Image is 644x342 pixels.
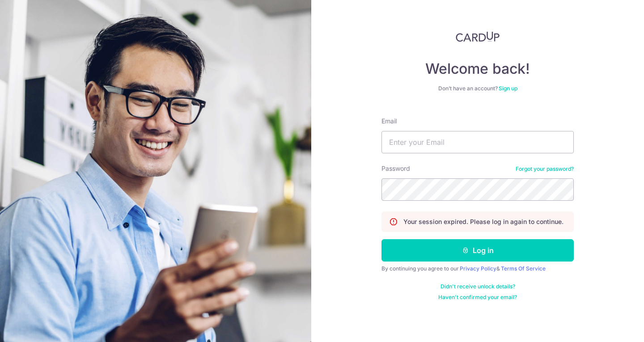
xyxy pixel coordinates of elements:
[381,85,574,92] div: Don’t have an account?
[381,60,574,78] h4: Welcome back!
[456,31,500,42] img: CardUp Logo
[381,117,397,126] label: Email
[499,85,517,92] a: Sign up
[460,265,496,272] a: Privacy Policy
[381,131,574,153] input: Enter your Email
[381,239,574,262] button: Log in
[403,217,563,226] p: Your session expired. Please log in again to continue.
[441,283,515,290] a: Didn't receive unlock details?
[438,294,517,301] a: Haven't confirmed your email?
[516,165,574,173] a: Forgot your password?
[381,265,574,272] div: By continuing you agree to our &
[381,164,410,173] label: Password
[501,265,546,272] a: Terms Of Service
